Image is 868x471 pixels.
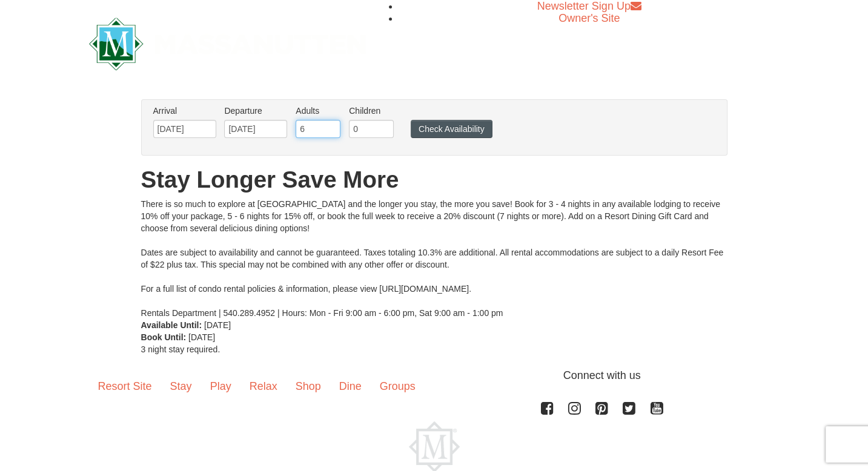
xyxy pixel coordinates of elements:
a: Dine [330,367,371,405]
a: Groups [371,367,425,405]
img: Massanutten Resort Logo [89,18,366,70]
a: Relax [240,367,287,405]
button: Check Availability [411,120,492,138]
label: Adults [296,105,340,117]
strong: Available Until: [141,320,202,330]
span: [DATE] [204,320,231,330]
label: Arrival [153,105,216,117]
span: [DATE] [188,332,215,342]
a: Play [201,367,240,405]
strong: Book Until: [141,332,187,342]
div: There is so much to explore at [GEOGRAPHIC_DATA] and the longer you stay, the more you save! Book... [141,198,727,319]
p: Connect with us [89,367,780,384]
span: 3 night stay required. [141,344,220,354]
label: Departure [224,105,287,117]
a: Resort Site [89,367,161,405]
a: Stay [161,367,201,405]
a: Shop [287,367,330,405]
h1: Stay Longer Save More [141,168,727,192]
a: Owner's Site [558,12,620,24]
label: Children [349,105,394,117]
a: Massanutten Resort [89,28,366,56]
